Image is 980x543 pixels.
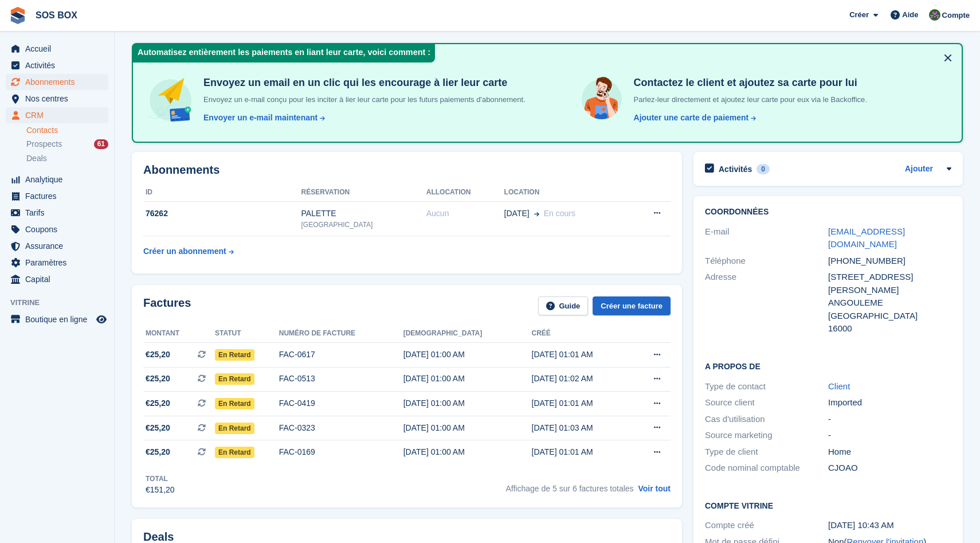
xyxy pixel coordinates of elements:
img: stora-icon-8386f47178a22dfd0bd8f6a31ec36ba5ce8667c1dd55bd0f319d3a0aa187defe.svg [9,7,26,24]
span: Activités [25,57,94,73]
a: menu [6,171,108,187]
th: Réservation [301,183,426,202]
a: Ajouter [905,163,933,176]
div: ANGOULEME [828,296,951,310]
img: send-email-b5881ef4c8f827a638e46e229e590028c7e36e3a6c99d2365469aff88783de13.svg [147,76,194,124]
img: get-in-touch-e3e95b6451f4e49772a6039d3abdde126589d6f45a760754adfa51be33bf0f70.svg [579,76,625,122]
div: FAC-0617 [279,349,403,361]
span: Capital [25,271,94,287]
div: Ajouter une carte de paiement [634,112,749,124]
a: menu [6,205,108,221]
a: menu [6,271,108,287]
div: Cas d'utilisation [705,413,828,426]
span: En retard [215,447,254,458]
a: Créer un abonnement [143,241,234,262]
div: [DATE] 01:03 AM [532,422,632,434]
span: Coupons [25,221,94,237]
span: €25,20 [146,446,170,458]
div: [DATE] 01:00 AM [403,373,532,385]
span: Créer [849,9,869,21]
div: FAC-0513 [279,373,403,385]
div: Source marketing [705,429,828,442]
a: menu [6,221,108,237]
div: Téléphone [705,255,828,268]
a: Voir tout [638,484,671,493]
th: Créé [532,325,632,343]
a: menu [6,255,108,271]
div: PALETTE [301,208,426,220]
a: menu [6,91,108,107]
div: Adresse [705,271,828,335]
a: Guide [538,296,589,315]
img: ALEXANDRE SOUBIRA [929,9,940,21]
div: [DATE] 01:01 AM [532,349,632,361]
div: - [828,413,951,426]
div: [DATE] 10:43 AM [828,519,951,532]
a: Prospects 61 [26,138,108,150]
span: €25,20 [146,349,170,361]
div: Type de client [705,446,828,459]
div: Envoyer un e-mail maintenant [203,112,317,124]
a: Deals [26,153,108,165]
div: FAC-0169 [279,446,403,458]
a: Boutique d'aperçu [95,312,108,326]
h4: Envoyez un email en un clic qui les encourage à lier leur carte [199,76,526,89]
span: Accueil [25,41,94,57]
a: menu [6,107,108,123]
div: Aucun [426,208,504,220]
th: Numéro de facture [279,325,403,343]
span: €25,20 [146,397,170,409]
span: En cours [544,209,575,218]
a: [EMAIL_ADDRESS][DOMAIN_NAME] [828,226,905,249]
span: [DATE] [504,208,530,220]
div: 61 [94,139,108,149]
th: [DEMOGRAPHIC_DATA] [403,325,532,343]
div: [DATE] 01:00 AM [403,397,532,409]
h2: Abonnements [143,163,671,177]
th: Location [504,183,629,202]
span: Deals [26,153,47,164]
div: CJOAO [828,462,951,475]
a: menu [6,238,108,254]
span: Tarifs [25,205,94,221]
div: [STREET_ADDRESS][PERSON_NAME] [828,271,951,296]
div: [DATE] 01:01 AM [532,397,632,409]
span: Compte [942,10,970,21]
div: - [828,429,951,442]
span: Assurance [25,238,94,254]
span: €25,20 [146,373,170,385]
div: 0 [756,164,770,174]
a: Créer une facture [593,296,671,315]
div: [DATE] 01:00 AM [403,422,532,434]
span: Abonnements [25,74,94,90]
th: Statut [215,325,279,343]
div: Type de contact [705,380,828,393]
span: En retard [215,349,254,361]
a: menu [6,74,108,90]
div: [DATE] 01:00 AM [403,446,532,458]
span: Vitrine [10,297,114,308]
span: En retard [215,423,254,434]
span: Nos centres [25,91,94,107]
h2: Activités [719,164,752,174]
div: [GEOGRAPHIC_DATA] [301,220,426,230]
h2: Factures [143,296,191,315]
div: 16000 [828,322,951,335]
div: [PHONE_NUMBER] [828,255,951,268]
h2: A propos de [705,360,951,372]
h2: Compte vitrine [705,499,951,511]
div: Créer un abonnement [143,245,226,257]
div: [DATE] 01:01 AM [532,446,632,458]
th: Montant [143,325,215,343]
a: Contacts [26,125,108,136]
a: SOS BOX [31,6,82,25]
span: Affichage de 5 sur 6 factures totales [505,484,633,493]
div: FAC-0419 [279,397,403,409]
p: Envoyez un e-mail conçu pour les inciter à lier leur carte pour les futurs paiements d'abonnement. [199,94,526,106]
span: Prospects [26,139,62,150]
th: ID [143,183,301,202]
div: E-mail [705,225,828,251]
span: En retard [215,373,254,385]
div: Compte créé [705,519,828,532]
div: Imported [828,396,951,409]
